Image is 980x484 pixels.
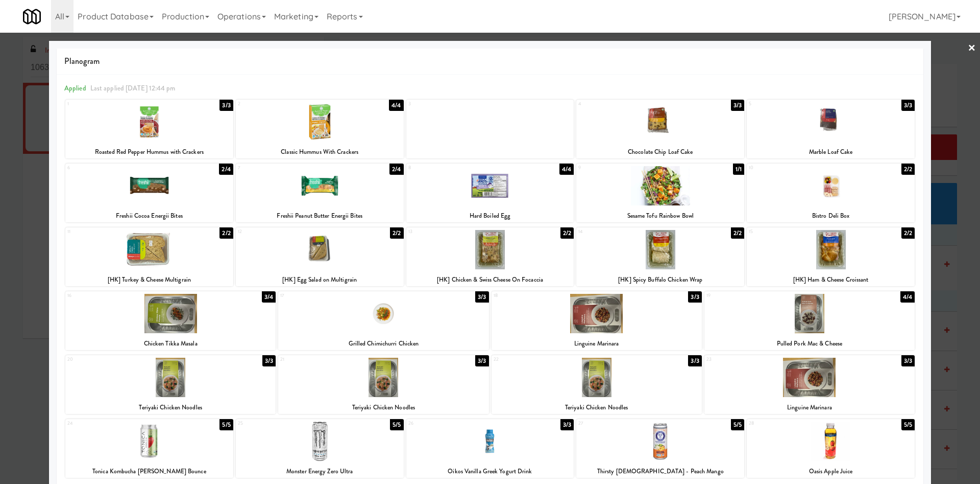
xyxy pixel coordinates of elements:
div: 22 [494,355,597,364]
div: Pulled Pork Mac & Cheese [706,337,913,350]
div: Classic Hummus With Crackers [236,146,404,158]
div: Chicken Tikka Masala [67,337,274,350]
div: [HK] Ham & Cheese Croissant [748,273,913,286]
div: 3/3 [688,355,701,366]
div: Freshii Cocoa Energii Bites [67,210,232,222]
div: 152/2[HK] Ham & Cheese Croissant [747,227,915,286]
div: 28 [749,419,830,428]
div: Chocolate Chip Loaf Cake [578,146,743,158]
div: 12 [238,227,320,236]
div: Oikos Vanilla Greek Yogurt Drink [408,465,573,478]
div: 3/3 [475,291,488,303]
div: Freshii Peanut Butter Energii Bites [236,210,404,222]
div: Bistro Deli Box [748,210,913,222]
div: 62/4Freshii Cocoa Energii Bites [65,164,233,222]
div: 132/2[HK] Chicken & Swiss Cheese On Focaccia [406,227,574,286]
div: 23 [706,355,810,364]
div: 6 [67,164,149,172]
div: 2/4 [219,164,233,175]
div: Pulled Pork Mac & Cheese [704,337,915,350]
div: Linguine Marinara [493,337,700,350]
div: Monster Energy Zero Ultra [237,465,402,478]
div: [HK] Turkey & Cheese Multigrain [67,273,232,286]
div: 263/3Oikos Vanilla Greek Yogurt Drink [406,419,574,478]
div: 4/4 [900,291,915,303]
div: Linguine Marinara [704,401,915,414]
div: 43/3Chocolate Chip Loaf Cake [576,100,744,158]
div: 1 [67,100,149,108]
img: Micromart [23,8,41,26]
div: 4/4 [559,164,574,175]
div: 213/3Teriyaki Chicken Noodles [278,355,488,414]
div: 72/4Freshii Peanut Butter Energii Bites [236,164,404,222]
div: 102/2Bistro Deli Box [747,164,915,222]
div: Oikos Vanilla Greek Yogurt Drink [406,465,574,478]
div: 112/2[HK] Turkey & Cheese Multigrain [65,227,233,286]
div: 17 [280,291,383,300]
div: 2/2 [560,227,574,239]
div: 173/3Grilled Chimichurri Chicken [278,291,488,350]
div: [HK] Spicy Buffalo Chicken Wrap [576,273,744,286]
div: 163/4Chicken Tikka Masala [65,291,276,350]
div: 2/2 [731,227,744,239]
div: 2/4 [389,164,403,175]
div: [HK] Chicken & Swiss Cheese On Focaccia [406,273,574,286]
span: Last applied [DATE] 12:44 pm [90,83,176,93]
a: × [968,33,976,64]
div: 21 [280,355,383,364]
div: Tonica Kombucha [PERSON_NAME] Bounce [65,465,233,478]
div: 5/5 [901,419,915,430]
div: 203/3Teriyaki Chicken Noodles [65,355,276,414]
div: 2 [238,100,320,108]
div: [HK] Spicy Buffalo Chicken Wrap [578,273,743,286]
div: 14 [578,227,660,236]
div: 18 [494,291,597,300]
span: Planogram [64,54,916,69]
div: 24 [67,419,149,428]
div: 255/5Monster Energy Zero Ultra [236,419,404,478]
div: Teriyaki Chicken Noodles [278,401,488,414]
div: 4/4 [389,100,403,111]
div: 223/3Teriyaki Chicken Noodles [492,355,702,414]
div: Teriyaki Chicken Noodles [492,401,702,414]
div: Sesame Tofu Rainbow Bowl [578,210,743,222]
div: 26 [408,419,490,428]
div: Roasted Red Pepper Hummus with Crackers [65,146,233,158]
div: 11 [67,227,149,236]
div: 4 [578,100,660,108]
div: 3/3 [731,100,744,111]
div: Hard Boiled Egg [408,210,573,222]
div: Thirsty [DEMOGRAPHIC_DATA] - Peach Mango [576,465,744,478]
div: [HK] Egg Salad on Multigrain [237,273,402,286]
div: 3/4 [262,291,276,303]
div: 5/5 [219,419,233,430]
div: Oasis Apple Juice [747,465,915,478]
div: 3/3 [262,355,276,366]
div: Thirsty [DEMOGRAPHIC_DATA] - Peach Mango [578,465,743,478]
div: Roasted Red Pepper Hummus with Crackers [67,146,232,158]
div: 3/3 [475,355,488,366]
div: Classic Hummus With Crackers [237,146,402,158]
div: 275/5Thirsty [DEMOGRAPHIC_DATA] - Peach Mango [576,419,744,478]
div: Monster Energy Zero Ultra [236,465,404,478]
div: Chocolate Chip Loaf Cake [576,146,744,158]
div: [HK] Ham & Cheese Croissant [747,273,915,286]
div: Marble Loaf Cake [748,146,913,158]
div: 194/4Pulled Pork Mac & Cheese [704,291,915,350]
div: Teriyaki Chicken Noodles [280,401,487,414]
div: 5/5 [390,419,403,430]
div: 142/2[HK] Spicy Buffalo Chicken Wrap [576,227,744,286]
div: 245/5Tonica Kombucha [PERSON_NAME] Bounce [65,419,233,478]
div: 3/3 [901,355,915,366]
div: Freshii Cocoa Energii Bites [65,210,233,222]
div: 16 [67,291,170,300]
div: 53/3Marble Loaf Cake [747,100,915,158]
div: [HK] Turkey & Cheese Multigrain [65,273,233,286]
div: [HK] Egg Salad on Multigrain [236,273,404,286]
div: Grilled Chimichurri Chicken [280,337,487,350]
div: Oasis Apple Juice [748,465,913,478]
div: Grilled Chimichurri Chicken [278,337,488,350]
div: 7 [238,164,320,172]
div: 2/2 [390,227,403,239]
span: Applied [64,83,86,93]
